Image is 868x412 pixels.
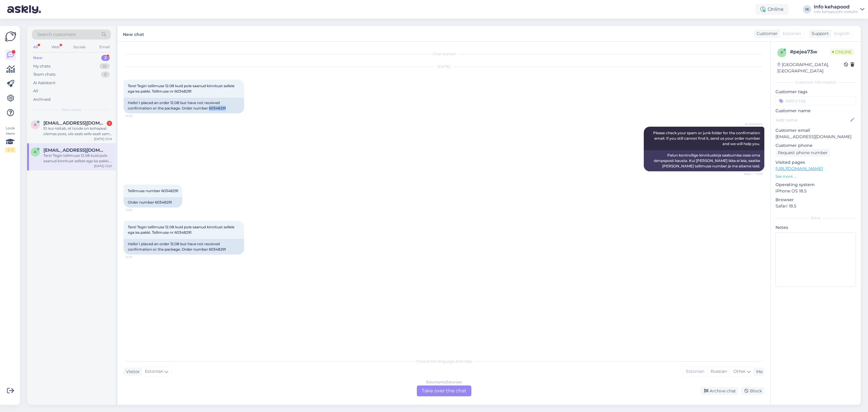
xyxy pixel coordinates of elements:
[99,63,110,69] div: 10
[756,4,788,15] div: Online
[32,43,39,51] div: All
[124,369,140,375] div: Visitor
[775,142,856,149] p: Customer phone
[125,114,148,118] span: 11:49
[124,239,244,255] div: Hello! I placed an order 12.08 but have not received confirmation or the package. Order number 60...
[33,55,42,61] div: New
[43,120,106,126] span: katrinolesk@gmail.com
[775,89,856,95] p: Customer tags
[775,188,856,194] p: iPhone OS 18.5
[775,80,856,85] div: Customer information
[43,153,112,164] div: Tere! Tegin tellimuse 12.08 kuid pole saanud kinnitust sellele ega ka pakki. Tellimuse nr 60348291
[124,359,764,364] div: Choose the language and reply
[107,121,112,126] div: 1
[101,55,110,61] div: 2
[94,137,112,141] div: [DATE] 12:14
[775,197,856,203] p: Browser
[653,131,761,146] span: Please check your spam or junk folder for the confirmation email. If you still cannot find it, se...
[62,107,81,113] span: New chats
[125,208,148,212] span: 11:50
[5,125,16,153] div: Look Here
[683,367,707,376] div: Estonian
[707,367,730,376] div: Russian
[775,149,830,157] div: Request phone number
[94,164,112,168] div: [DATE] 12:01
[814,5,864,14] a: Info kehapoodInfo kehapood's website
[98,43,111,51] div: Email
[775,159,856,166] p: Visited pages
[775,127,856,134] p: Customer email
[34,150,37,154] span: k
[809,30,829,37] div: Support
[733,369,746,374] span: Other
[5,147,16,153] div: 2 / 3
[124,197,182,208] div: Order number 60348291
[145,368,163,375] span: Estonian
[783,30,801,37] span: Estonian
[775,134,856,140] p: [EMAIL_ADDRESS][DOMAIN_NAME]
[754,30,778,37] div: Customer
[775,174,856,179] p: See more ...
[700,387,738,395] div: Archive chat
[775,203,856,209] p: Safari 18.5
[426,379,462,385] div: Estonian to Estonian
[43,147,106,153] span: kirsika.kalev@gmail.com
[72,43,87,51] div: Socials
[5,31,16,42] img: Askly Logo
[740,172,763,176] span: Seen ✓ 11:49
[775,215,856,221] div: Extra
[644,150,764,171] div: Palun kontrollige kinnituskirja saabumise osas oma rämpsposti kausta. Kui [PERSON_NAME] ikka ei l...
[128,225,235,235] span: Tere! Tegin tellimuse 12.08 kuid pole saanud kinnitust sellele ega ka pakki. Tellimuse nr 60348291
[740,122,763,126] span: AI Assistant
[790,48,830,55] div: # pejea73w
[33,63,50,69] div: My chats
[43,126,112,137] div: Et kui näitab, et toode on kohapeal olemas poes, siis saab selle sealt sama hinnaga? Kas poest os...
[775,166,823,171] a: [URL][DOMAIN_NAME]
[775,96,856,105] input: Add a tag
[34,122,37,127] span: k
[814,9,858,14] div: Info kehapood's website
[834,30,850,37] span: English
[37,31,76,38] span: Search customers
[777,62,844,74] div: [GEOGRAPHIC_DATA], [GEOGRAPHIC_DATA]
[33,71,55,78] div: Team chats
[50,43,61,51] div: Web
[803,5,811,14] div: IK
[741,387,764,395] div: Block
[124,98,244,113] div: Hello! I placed an order 12.08 but have not received confirmation or the package. Order number 60...
[830,49,854,55] span: Online
[814,5,858,9] div: Info kehapood
[33,88,38,94] div: All
[128,189,178,193] span: Tellimuse number 60348291
[101,71,110,78] div: 0
[123,30,144,38] label: New chat
[124,64,764,69] div: [DATE]
[125,255,148,259] span: 12:01
[775,224,856,231] p: Notes
[128,84,235,93] span: Tere! Tegin tellimuse 12.08 kuid pole saanud kinnitust sellele ega ka pakki. Tellimuse nr 60348291
[417,385,471,396] div: Take over the chat
[33,97,51,103] div: Archived
[124,51,764,57] div: Chat started
[781,50,783,55] span: p
[776,117,849,123] input: Add name
[775,108,856,114] p: Customer name
[775,182,856,188] p: Operating system
[33,80,55,86] div: AI Assistant
[754,369,763,375] div: Me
